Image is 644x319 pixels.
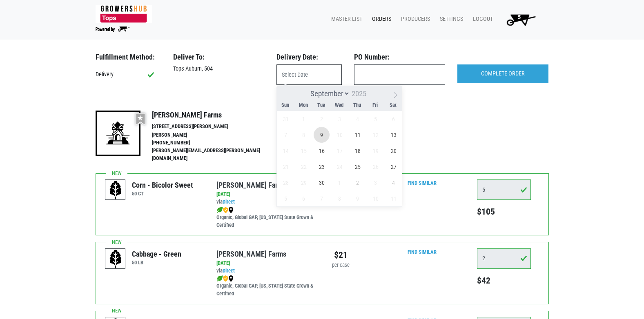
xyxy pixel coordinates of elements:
img: 19-7441ae2ccb79c876ff41c34f3bd0da69.png [96,111,140,155]
span: September 25, 2025 [350,159,365,175]
img: placeholder-variety-43d6402dacf2d531de610a020419775a.svg [105,180,126,200]
img: safety-e55c860ca8c00a9c171001a62a92dabd.png [223,275,228,282]
img: Powered by Big Wheelbarrow [96,27,129,32]
span: September 13, 2025 [386,127,401,143]
div: Cabbage - Green [132,248,181,259]
div: Organic, Global GAP, [US_STATE] State Grown & Certified [216,206,316,229]
span: September 26, 2025 [368,159,383,175]
div: $21 [328,248,353,261]
h5: $105 [477,206,531,217]
span: October 5, 2025 [278,191,294,206]
span: September 6, 2025 [386,111,401,127]
img: Cart [503,11,539,28]
img: 279edf242af8f9d49a69d9d2afa010fb.png [96,5,152,23]
span: September 7, 2025 [278,127,294,143]
a: [PERSON_NAME] Farms [216,181,286,189]
span: 5 [518,14,521,21]
span: Fri [366,103,384,108]
h6: 50 CT [132,191,193,197]
input: COMPLETE ORDER [457,64,548,83]
span: September 28, 2025 [278,175,294,191]
span: September 12, 2025 [368,127,383,143]
a: Direct [223,268,235,274]
span: September 3, 2025 [332,111,348,127]
span: September 20, 2025 [386,143,401,159]
span: Thu [348,103,366,108]
h3: Delivery Date: [276,53,342,62]
div: Tops Auburn, 504 [167,64,270,73]
a: Orders [365,11,394,27]
div: [DATE] [216,191,316,198]
input: Qty [477,248,531,269]
span: Sun [276,103,294,108]
h6: 50 LB [132,259,181,266]
span: October 2, 2025 [350,175,365,191]
span: September 11, 2025 [350,127,365,143]
span: October 6, 2025 [296,191,312,206]
span: September 4, 2025 [350,111,365,127]
img: map_marker-0e94453035b3232a4d21701695807de9.png [228,207,234,213]
img: leaf-e5c59151409436ccce96b2ca1b28e03c.png [216,275,223,282]
span: October 3, 2025 [368,175,383,191]
div: via [216,198,316,206]
h3: Deliver To: [173,53,264,62]
span: September 5, 2025 [368,111,383,127]
div: Corn - Bicolor Sweet [132,179,193,191]
li: [PERSON_NAME][EMAIL_ADDRESS][PERSON_NAME][DOMAIN_NAME] [152,147,278,162]
div: [DATE] [216,259,316,267]
select: Month [307,89,350,99]
span: September 24, 2025 [332,159,348,175]
span: October 7, 2025 [314,191,330,206]
li: [PHONE_NUMBER] [152,139,278,147]
img: leaf-e5c59151409436ccce96b2ca1b28e03c.png [216,207,223,213]
div: per case [328,261,353,269]
span: September 23, 2025 [314,159,330,175]
span: September 18, 2025 [350,143,365,159]
span: Tue [312,103,330,108]
span: September 9, 2025 [314,127,330,143]
span: Sat [384,103,402,108]
h3: Fulfillment Method: [96,53,161,62]
span: September 8, 2025 [296,127,312,143]
a: 5 [496,11,542,28]
span: September 16, 2025 [314,143,330,159]
img: placeholder-variety-43d6402dacf2d531de610a020419775a.svg [105,249,126,269]
h3: PO Number: [354,53,445,62]
span: October 1, 2025 [332,175,348,191]
h4: [PERSON_NAME] Farms [152,111,278,120]
a: Settings [433,11,466,27]
span: October 8, 2025 [332,191,348,206]
span: September 15, 2025 [296,143,312,159]
span: Wed [330,103,348,108]
span: September 10, 2025 [332,127,348,143]
span: September 22, 2025 [296,159,312,175]
span: September 17, 2025 [332,143,348,159]
span: October 11, 2025 [386,191,401,206]
div: Organic, Global GAP, [US_STATE] State Grown & Certified [216,275,316,298]
span: October 10, 2025 [368,191,383,206]
span: August 31, 2025 [278,111,294,127]
span: September 29, 2025 [296,175,312,191]
a: Producers [394,11,433,27]
a: Find Similar [408,180,437,186]
li: [PERSON_NAME] [152,131,278,139]
span: October 4, 2025 [386,175,401,191]
img: safety-e55c860ca8c00a9c171001a62a92dabd.png [223,207,228,213]
a: Find Similar [408,249,437,255]
a: [PERSON_NAME] Farms [216,250,286,258]
span: September 14, 2025 [278,143,294,159]
span: September 1, 2025 [296,111,312,127]
span: September 2, 2025 [314,111,330,127]
span: September 30, 2025 [314,175,330,191]
span: September 27, 2025 [386,159,401,175]
li: [STREET_ADDRESS][PERSON_NAME] [152,123,278,131]
span: October 9, 2025 [350,191,365,206]
a: Master List [325,11,365,27]
span: September 21, 2025 [278,159,294,175]
input: Qty [477,179,531,200]
a: Logout [466,11,496,27]
img: map_marker-0e94453035b3232a4d21701695807de9.png [228,275,234,282]
span: September 19, 2025 [368,143,383,159]
input: Select Date [276,64,342,85]
a: Direct [223,199,235,205]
